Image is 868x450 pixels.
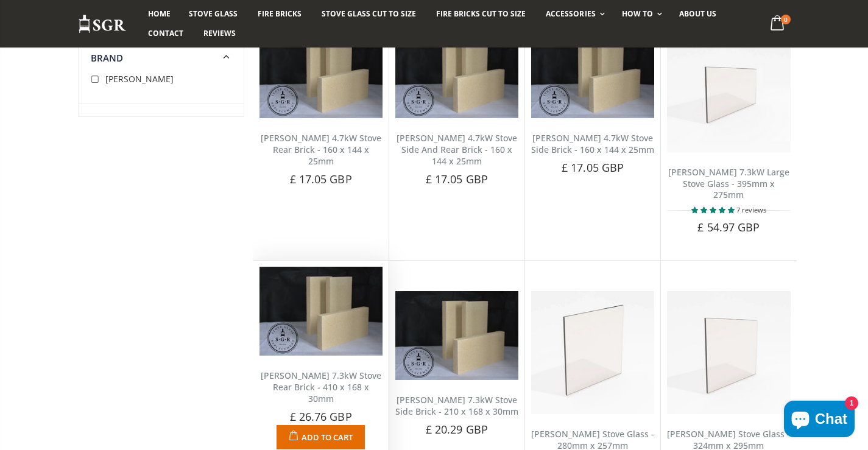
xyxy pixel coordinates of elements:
[668,166,789,201] a: [PERSON_NAME] 7.3kW Large Stove Glass - 395mm x 275mm
[395,291,518,380] img: Carron 7.3kW Stove Side Brick
[277,425,365,449] button: Add to Cart
[312,4,425,24] a: Stove Glass Cut To Size
[436,9,526,19] span: Fire Bricks Cut To Size
[290,409,352,424] span: £ 26.76 GBP
[78,14,127,34] img: Stove Glass Replacement
[258,9,302,19] span: Fire Bricks
[613,4,668,24] a: How To
[91,52,124,64] span: Brand
[427,4,535,24] a: Fire Bricks Cut To Size
[679,9,716,19] span: About us
[765,12,790,36] a: 0
[531,29,654,118] img: Carron 4.7kW Stove Side Brick
[249,4,311,24] a: Fire Bricks
[667,29,790,152] img: Carron 7.3 KW Large Stove Glass
[546,9,595,19] span: Accessories
[531,291,654,414] img: Carron Dante Stove Glass
[259,267,383,356] img: Carron 7.3kW Stove Rear Brick
[105,73,174,85] span: [PERSON_NAME]
[139,24,192,43] a: Contact
[148,28,183,38] span: Contact
[691,205,736,214] span: 5.00 stars
[139,4,180,24] a: Home
[290,172,352,186] span: £ 17.05 GBP
[395,29,518,118] img: Carron 4.7kW Stove Side And Rear Brick
[426,172,488,186] span: £ 17.05 GBP
[180,4,247,24] a: Stove Glass
[736,205,766,214] span: 7 reviews
[302,432,353,443] span: Add to Cart
[397,132,517,167] a: [PERSON_NAME] 4.7kW Stove Side And Rear Brick - 160 x 144 x 25mm
[261,370,381,404] a: [PERSON_NAME] 7.3kW Stove Rear Brick - 410 x 168 x 30mm
[194,24,245,43] a: Reviews
[622,9,653,19] span: How To
[259,29,383,118] img: Carron 4.7kW Stove Rear Brick
[148,9,171,19] span: Home
[189,9,238,19] span: Stove Glass
[667,291,790,414] img: Carron Darwin stove glass
[531,132,654,155] a: [PERSON_NAME] 4.7kW Stove Side Brick - 160 x 144 x 25mm
[395,394,518,417] a: [PERSON_NAME] 7.3kW Stove Side Brick - 210 x 168 x 30mm
[261,132,381,167] a: [PERSON_NAME] 4.7kW Stove Rear Brick - 160 x 144 x 25mm
[780,401,858,440] inbox-online-store-chat: Shopify online store chat
[670,4,725,24] a: About us
[537,4,610,24] a: Accessories
[203,28,236,38] span: Reviews
[781,15,791,24] span: 0
[426,422,488,437] span: £ 20.29 GBP
[322,9,416,19] span: Stove Glass Cut To Size
[697,220,760,234] span: £ 54.97 GBP
[562,160,624,175] span: £ 17.05 GBP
